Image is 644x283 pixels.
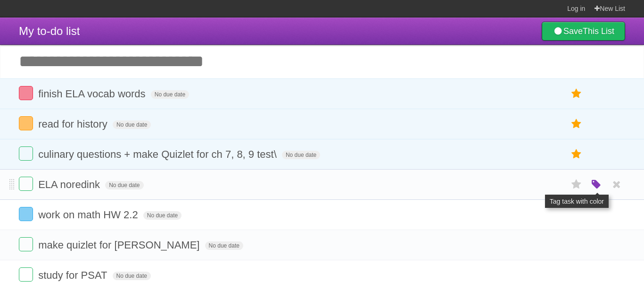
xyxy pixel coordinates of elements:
span: study for PSAT [38,269,109,281]
label: Star task [568,86,586,102]
label: Done [19,116,33,130]
span: work on math HW 2.2 [38,209,140,221]
label: Done [19,86,33,100]
span: My to-do list [19,25,80,37]
span: No due date [205,241,243,250]
label: Star task [568,116,586,132]
a: SaveThis List [542,22,625,41]
: culinary questions + make Quizlet for ch 7, 8, 9 test\ [38,148,279,160]
span: No due date [113,272,151,280]
span: No due date [282,151,320,159]
span: No due date [143,211,182,220]
span: No due date [151,90,189,99]
label: Done [19,267,33,282]
span: make quizlet for [PERSON_NAME] [38,239,202,251]
span: ELA noredink [38,179,102,190]
label: Done [19,177,33,191]
label: Star task [568,177,586,192]
span: No due date [113,120,151,129]
label: Done [19,146,33,161]
span: No due date [105,181,143,189]
b: This List [583,26,614,36]
span: read for history [38,118,110,130]
label: Done [19,237,33,251]
label: Done [19,207,33,221]
label: Star task [568,146,586,162]
span: finish ELA vocab words [38,88,148,100]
